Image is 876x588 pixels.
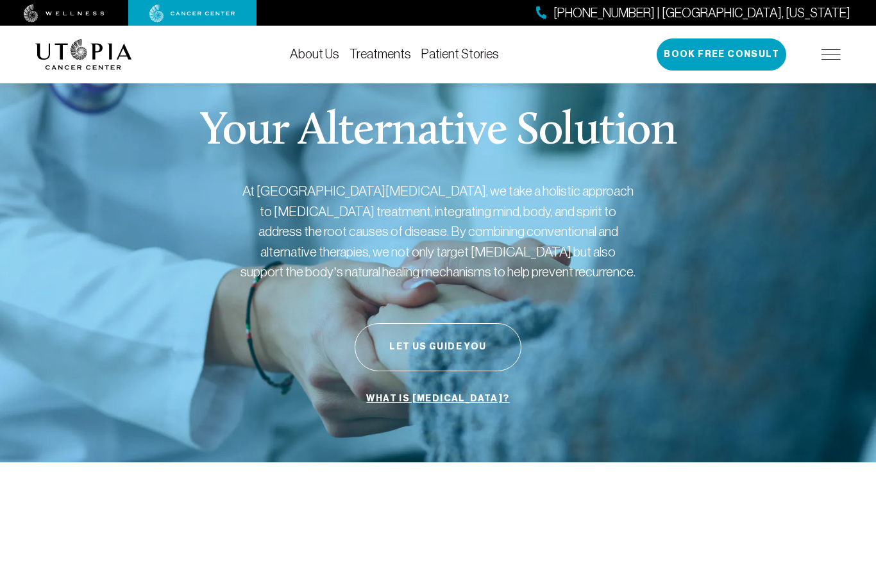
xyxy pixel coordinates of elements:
[239,181,637,282] p: At [GEOGRAPHIC_DATA][MEDICAL_DATA], we take a holistic approach to [MEDICAL_DATA] treatment, inte...
[421,47,499,61] a: Patient Stories
[363,387,512,411] a: What is [MEDICAL_DATA]?
[536,4,850,22] a: [PHONE_NUMBER] | [GEOGRAPHIC_DATA], [US_STATE]
[350,47,411,61] a: Treatments
[821,49,841,60] img: icon-hamburger
[199,109,676,155] p: Your Alternative Solution
[355,323,521,371] button: Let Us Guide You
[35,39,132,70] img: logo
[657,38,786,71] button: Book Free Consult
[290,47,339,61] a: About Us
[24,4,105,22] img: wellness
[149,4,235,22] img: cancer center
[553,4,850,22] span: [PHONE_NUMBER] | [GEOGRAPHIC_DATA], [US_STATE]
